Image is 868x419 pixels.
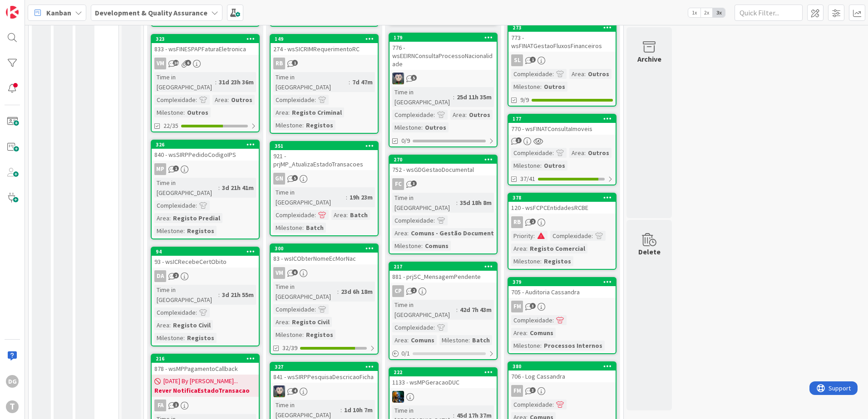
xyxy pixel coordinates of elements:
span: : [456,305,458,315]
span: : [456,198,458,208]
div: 841 - wsSIRPPesquisaDescricaoFicha [271,371,378,383]
div: 776 - wsEEIRNConsultaProcessoNacionalidade [390,42,497,70]
div: 273773 - wsFINATGestaoFluxosFinanceiros [508,24,616,52]
div: Area [212,95,227,105]
div: 35d 18h 8m [458,198,494,208]
span: 4 [292,388,298,394]
div: Complexidade [392,110,434,120]
div: Batch [470,335,492,345]
span: [DATE] By [PERSON_NAME]... [163,376,238,386]
img: Visit kanbanzone.com [6,6,19,19]
span: 6 [185,60,191,66]
div: Complexidade [392,322,434,332]
div: 351 [271,142,378,150]
span: : [169,320,171,330]
div: 19h 23m [347,192,375,202]
div: 881 - prjSC_MensagemPendente [390,271,497,283]
span: : [218,290,220,300]
div: Batch [348,210,370,220]
div: Complexidade [511,400,552,409]
b: Rever NotificaEstadoTransacao [154,386,256,395]
span: : [337,287,339,297]
span: 1 [530,57,536,63]
a: 9493 - wsICRecebeCertObitoDATime in [GEOGRAPHIC_DATA]:3d 21h 55mComplexidade:Area:Registo CivilMi... [151,247,260,346]
div: 833 - wsFINESPAPFaturaEletronica [152,43,259,55]
div: Registos [185,333,217,343]
span: : [196,200,197,210]
div: 1d 10h 7m [342,405,375,415]
span: : [183,107,185,117]
div: Delete [638,246,661,257]
span: : [540,161,542,171]
div: 878 - wsMPPagamentoCallback [152,363,259,375]
div: Registo Civil [171,320,213,330]
div: 300 [271,244,378,253]
div: 273 [513,24,616,31]
span: 0/9 [401,136,410,146]
div: FC [390,178,497,190]
span: : [218,183,220,193]
div: Registo Criminal [290,107,344,117]
a: 149274 - wsSICRIMRequerimentoRCRBTime in [GEOGRAPHIC_DATA]:7d 47mComplexidade:Area:Registo Crimin... [270,34,379,134]
div: Registo Comercial [528,244,587,253]
span: : [469,335,470,345]
span: : [453,92,454,102]
span: 10 [173,60,179,66]
div: 270 [390,156,497,164]
div: RB [511,216,523,228]
div: 380 [513,363,616,370]
div: 327 [271,363,378,371]
div: 177 [513,116,616,122]
span: 2x [700,8,713,17]
div: 752 - wsGDGestaoDocumental [390,164,497,175]
div: 179776 - wsEEIRNConsultaProcessoNacionalidade [390,34,497,70]
span: : [584,148,586,158]
span: 3 [530,303,536,309]
span: 5 [292,175,298,181]
div: DA [152,270,259,282]
div: Priority [511,231,533,241]
div: Batch [304,223,326,233]
span: : [465,110,467,120]
span: 1 [292,60,298,66]
div: Registos [542,256,573,266]
div: Milestone [273,330,302,340]
span: : [434,110,435,120]
div: VM [152,58,259,69]
div: Registo Civil [290,317,332,327]
div: Area [331,210,346,220]
span: Kanban [46,7,71,18]
div: DG [6,375,19,388]
div: 1133 - wsMPGeracaoDUC [390,376,497,388]
div: LS [271,385,378,397]
span: : [302,223,304,233]
div: Complexidade [273,210,315,220]
div: 274 - wsSICRIMRequerimentoRC [271,43,378,55]
div: CP [390,285,497,297]
div: 222 [394,369,497,375]
div: 270752 - wsGDGestaoDocumental [390,156,497,175]
div: DA [154,270,166,282]
div: FM [508,301,616,312]
div: 177770 - wsFINATConsultaImoveis [508,115,616,135]
div: Comuns [409,335,437,345]
div: Complexidade [392,215,434,225]
div: Area [511,244,526,253]
div: Outros [185,107,211,117]
div: 326 [152,141,259,149]
div: Complexidade [154,307,196,317]
span: : [552,400,554,409]
div: Milestone [273,120,302,130]
img: LS [392,73,404,84]
div: 378 [513,195,616,201]
div: 94 [152,248,259,256]
div: 3d 21h 55m [220,290,256,300]
div: 217 [394,263,497,270]
div: 326 [156,141,259,148]
div: Complexidade [273,95,315,105]
a: 179776 - wsEEIRNConsultaProcessoNacionalidadeLSTime in [GEOGRAPHIC_DATA]:25d 11h 35mComplexidade:... [389,33,498,147]
div: Area [392,335,407,345]
a: 177770 - wsFINATConsultaImoveisComplexidade:Area:OutrosMilestone:Outros37/41 [508,114,616,185]
div: T [6,400,19,413]
div: Area [392,228,407,238]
